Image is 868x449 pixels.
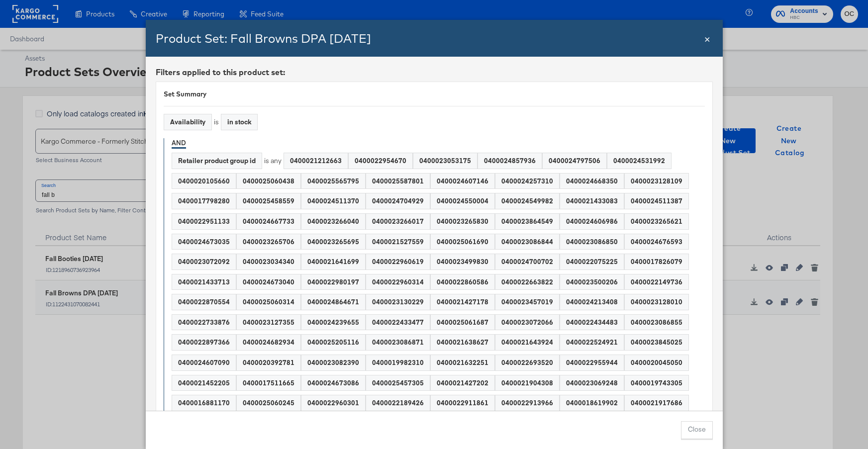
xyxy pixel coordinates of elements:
[366,193,430,209] div: 0400024704929
[625,375,688,391] div: 0400019743305
[301,254,365,269] div: 0400021641699
[625,395,688,411] div: 0400021917686
[681,421,713,439] button: Close
[560,355,624,370] div: 0400022955944
[625,174,688,189] div: 0400023128109
[172,174,236,189] div: 0400020105660
[237,254,300,269] div: 0400023034340
[560,274,624,290] div: 0400023500206
[237,315,300,330] div: 0400023127355
[172,193,236,209] div: 0400017798280
[431,193,494,209] div: 0400024550004
[495,315,559,330] div: 0400023072066
[237,395,300,411] div: 0400025060245
[431,234,494,250] div: 0400025061690
[495,214,559,229] div: 0400023864549
[625,315,688,330] div: 0400023086855
[704,31,710,46] div: Close
[543,153,606,169] div: 0400024797506
[301,355,365,370] div: 0400023082390
[495,193,559,209] div: 0400024549982
[366,174,430,189] div: 0400025587801
[172,335,236,350] div: 0400022897366
[366,274,430,290] div: 0400022960314
[237,375,300,391] div: 0400017511665
[301,214,365,229] div: 0400023266040
[301,234,365,250] div: 0400023265695
[560,335,624,350] div: 0400022524921
[431,254,494,269] div: 0400023499830
[366,335,430,350] div: 0400023086871
[495,375,559,391] div: 0400021904308
[431,214,494,229] div: 0400023265830
[560,395,624,411] div: 0400018619902
[366,234,430,250] div: 0400021527559
[560,174,624,189] div: 0400024668350
[625,234,688,250] div: 0400024676593
[366,375,430,391] div: 0400025457305
[495,274,559,290] div: 0400022663822
[625,274,688,290] div: 0400022149736
[301,193,365,209] div: 0400024511370
[495,294,559,310] div: 0400023457019
[172,254,236,269] div: 0400023072092
[625,214,688,229] div: 0400023265621
[172,274,236,290] div: 0400021433713
[560,234,624,250] div: 0400023086850
[560,315,624,330] div: 0400022434483
[625,193,688,209] div: 0400024511387
[301,174,365,189] div: 0400025565795
[366,355,430,370] div: 0400019982310
[237,214,300,229] div: 0400024667733
[431,335,494,350] div: 0400021638627
[625,294,688,310] div: 0400023128010
[237,335,300,350] div: 0400024682934
[237,234,300,250] div: 0400023265706
[560,214,624,229] div: 0400024606986
[156,67,713,78] div: Filters applied to this product set:
[625,355,688,370] div: 0400020045050
[237,274,300,290] div: 0400024673040
[301,375,365,391] div: 0400024673086
[172,395,236,411] div: 0400016881170
[172,138,186,148] strong: AND
[560,375,624,391] div: 0400023069248
[301,315,365,330] div: 0400024239655
[349,153,412,169] div: 0400022954670
[301,335,365,350] div: 0400025205116
[495,234,559,250] div: 0400023086844
[431,375,494,391] div: 0400021427202
[264,156,282,166] div: is any
[237,193,300,209] div: 0400025458559
[172,315,236,330] div: 0400022733876
[607,153,671,169] div: 0400024531992
[431,355,494,370] div: 0400021632251
[431,294,494,310] div: 0400021427178
[478,153,542,169] div: 0400024857936
[495,335,559,350] div: 0400021643924
[156,31,371,46] span: Product Set: Fall Browns DPA [DATE]
[625,254,688,269] div: 0400017826079
[172,375,236,391] div: 0400021452205
[495,395,559,411] div: 0400022913966
[172,234,236,250] div: 0400024673035
[172,153,262,169] div: Retailer product group id
[301,294,365,310] div: 0400024864671
[237,355,300,370] div: 0400020392781
[284,153,348,169] div: 0400021212663
[560,254,624,269] div: 0400022075225
[431,274,494,290] div: 0400022860586
[366,254,430,269] div: 0400022960619
[172,214,236,229] div: 0400022951133
[366,214,430,229] div: 0400023266017
[413,153,477,169] div: 0400023053175
[301,395,365,411] div: 0400022960301
[237,294,300,310] div: 0400025060314
[237,174,300,189] div: 0400025060438
[560,193,624,209] div: 0400021433083
[164,90,705,99] div: Set Summary
[172,355,236,370] div: 0400024607090
[704,31,710,45] span: ×
[560,294,624,310] div: 0400024213408
[172,294,236,310] div: 0400022870554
